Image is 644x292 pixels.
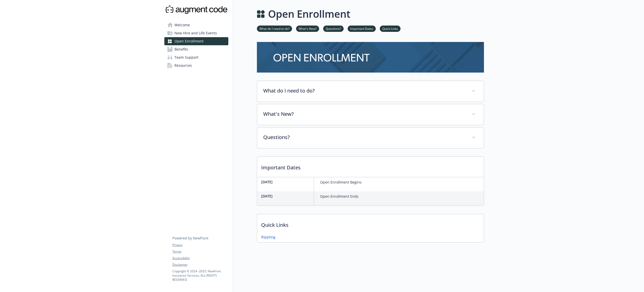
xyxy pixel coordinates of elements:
[164,53,228,61] a: Team Support
[172,243,228,247] a: Privacy
[164,29,228,37] a: New Hire and Life Events
[174,61,192,70] span: Resources
[263,133,465,141] p: Questions?
[172,269,228,282] p: Copyright © 2024 - 2025 , Newfront Insurance Services, ALL RIGHTS RESERVED
[164,37,228,45] a: Open Enrollment
[320,179,362,185] p: Open Enrollment Begins
[320,193,359,199] p: Open Enrollment Ends
[174,37,204,45] span: Open Enrollment
[323,26,344,31] a: Questions?
[164,45,228,53] a: Benefits
[257,81,484,102] div: What do I need to do?
[263,110,465,118] p: What's New?
[164,21,228,29] a: Welcome
[257,127,484,148] div: Questions?
[164,61,228,70] a: Resources
[268,6,350,21] h1: Open Enrollment
[172,262,228,267] a: Disclaimer
[348,26,376,31] a: Important Dates
[174,45,188,53] span: Benefits
[174,53,198,61] span: Team Support
[261,193,312,199] p: [DATE]
[174,21,190,29] span: Welcome
[257,104,484,125] div: What's New?
[296,26,319,31] a: What's New?
[172,256,228,260] a: Accessibility
[257,157,484,175] p: Important Dates
[261,234,275,240] a: Rippling
[257,26,292,31] a: What do I need to do?
[257,42,484,73] img: open enrollment page banner
[172,249,228,254] a: Terms
[263,87,465,95] p: What do I need to do?
[257,214,484,233] p: Quick Links
[380,26,401,31] a: Quick Links
[261,179,312,185] p: [DATE]
[174,29,217,37] span: New Hire and Life Events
